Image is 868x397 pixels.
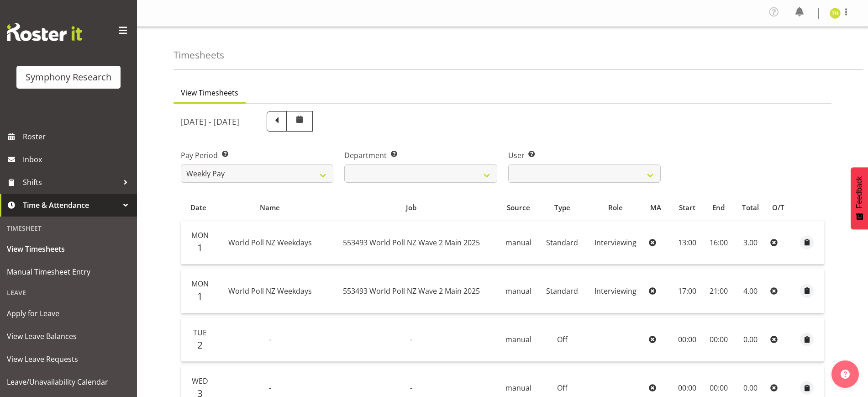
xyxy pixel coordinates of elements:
label: Pay Period [181,150,333,161]
span: View Leave Balances [7,329,130,343]
td: 00:00 [703,318,734,362]
td: 21:00 [703,269,734,313]
a: Manual Timesheet Entry [2,260,135,283]
span: manual [505,334,531,344]
div: Timesheet [2,219,135,238]
td: 13:00 [671,221,703,265]
span: Manual Timesheet Entry [7,265,130,279]
span: View Timesheets [181,87,238,98]
span: Inbox [23,153,132,166]
span: Shifts [23,175,119,189]
span: - [269,383,271,393]
div: Date [186,202,210,213]
span: Roster [23,130,132,143]
div: Role [591,202,640,213]
div: Job [330,202,493,213]
span: 1 [197,241,203,254]
td: Off [539,318,586,362]
div: Name [221,202,320,213]
div: Total [739,202,762,213]
td: 4.00 [734,269,767,313]
span: Tue [193,328,207,338]
span: Time & Attendance [23,198,119,212]
span: 1 [197,290,203,302]
span: View Timesheets [7,242,130,256]
span: - [269,334,271,344]
span: manual [505,383,531,393]
span: - [410,383,412,393]
span: 553493 World Poll NZ Wave 2 Main 2025 [343,238,480,248]
td: 00:00 [671,318,703,362]
div: MA [650,202,665,213]
button: Feedback - Show survey [851,167,868,229]
img: help-xxl-2.png [841,370,850,379]
td: 3.00 [734,221,767,265]
h5: [DATE] - [DATE] [181,116,239,127]
a: View Leave Balances [2,325,135,348]
td: Standard [539,221,586,265]
span: - [410,334,412,344]
div: Symphony Research [26,70,111,84]
div: Leave [2,283,135,302]
img: tristan-healley11868.jpg [830,8,841,19]
span: Mon [191,230,209,240]
span: Wed [192,376,208,386]
span: Feedback [855,176,863,208]
span: World Poll NZ Weekdays [228,238,312,248]
td: 0.00 [734,318,767,362]
div: End [708,202,729,213]
img: Rosterit website logo [7,23,82,41]
a: View Timesheets [2,238,135,260]
label: Department [344,150,497,161]
span: 2 [197,339,203,351]
span: View Leave Requests [7,352,130,366]
span: Interviewing [594,286,637,296]
td: 16:00 [703,221,734,265]
div: Start [676,202,698,213]
div: O/T [772,202,789,213]
label: User [508,150,661,161]
span: Apply for Leave [7,307,130,320]
h4: Timesheets [174,50,224,60]
span: manual [505,238,531,248]
span: World Poll NZ Weekdays [228,286,312,296]
td: 17:00 [671,269,703,313]
span: Leave/Unavailability Calendar [7,375,130,389]
span: manual [505,286,531,296]
div: Source [503,202,533,213]
a: Apply for Leave [2,302,135,325]
a: View Leave Requests [2,348,135,371]
div: Type [544,202,581,213]
span: Interviewing [594,238,637,248]
a: Leave/Unavailability Calendar [2,371,135,393]
span: 553493 World Poll NZ Wave 2 Main 2025 [343,286,480,296]
td: Standard [539,269,586,313]
span: Mon [191,279,209,289]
